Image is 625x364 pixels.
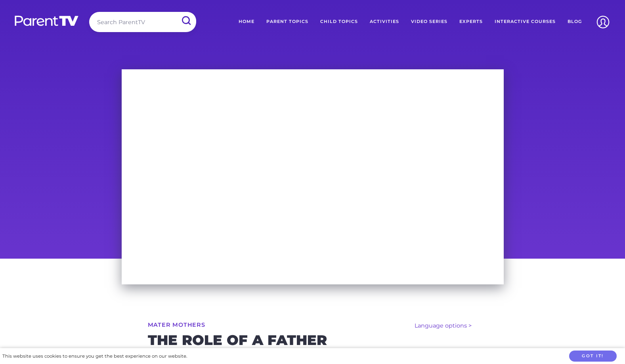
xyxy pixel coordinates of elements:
img: parenttv-logo-white.4c85aaf.svg [14,15,79,27]
p: To see the whole thing, rent or subscribe. [144,85,275,97]
a: Parent Topics [260,12,314,32]
button: Got it! [569,351,617,362]
a: Child Topics [314,12,364,32]
input: Search ParentTV [89,12,196,32]
a: Video Series [405,12,453,32]
a: Blog [562,12,588,32]
a: Activities [364,12,405,32]
p: You're watching a free clip. [127,75,216,86]
div: This website uses cookies to ensure you get the best experience on our website. [2,352,187,360]
a: Interactive Courses [489,12,562,32]
a: Experts [453,12,489,32]
a: Home [233,12,260,32]
a: Mater Mothers [148,322,205,328]
img: Account [593,12,613,32]
h2: The role of a father [148,334,478,347]
input: Submit [176,12,196,30]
